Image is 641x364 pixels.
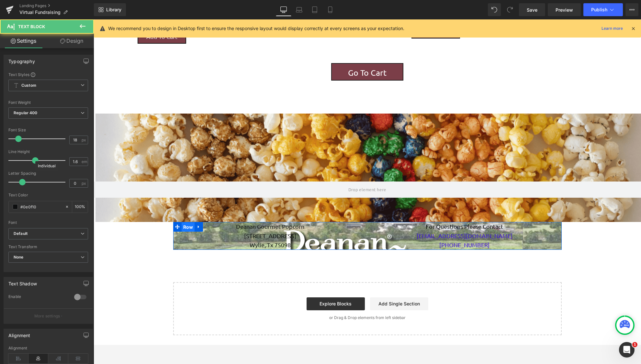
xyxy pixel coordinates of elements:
a: Explore Blocks [213,278,271,291]
b: Custom [21,83,36,88]
div: Alignment [8,346,88,350]
b: None [14,255,24,259]
span: Go To Cart [254,48,293,58]
div: Letter Spacing [8,171,88,176]
a: Landing Pages [19,3,94,8]
span: Add To Cart [190,2,221,8]
div: Individual [35,161,58,171]
div: Text Shadow [8,277,37,286]
a: Expand / Collapse [101,203,109,212]
button: Add To Cart [44,10,93,24]
span: em [82,160,87,164]
div: Line Height [8,149,88,154]
b: Regular 400 [14,110,38,115]
a: Add Single Section [276,278,335,291]
i: Default [14,231,28,237]
span: Preview [556,6,573,13]
a: Design [48,34,95,48]
a: Learn more [599,25,625,32]
button: More settings [4,308,93,324]
p: or Drag & Drop elements from left sidebar [90,296,458,301]
div: Font [8,220,88,225]
div: Text Color [8,193,88,197]
div: Alignment [8,329,30,338]
div: Enable [8,294,68,301]
iframe: Intercom live chat [619,342,635,358]
a: New Library [94,3,126,16]
a: Tablet [307,3,322,16]
span: Library [106,7,121,13]
span: Text Block [18,24,45,29]
button: Redo [503,3,516,16]
span: 1 [632,342,637,347]
a: Mobile [322,3,338,16]
div: Typography [8,55,35,64]
div: % [72,201,88,213]
span: px [82,181,87,185]
span: px [82,138,87,142]
button: Add To Cart [318,5,366,19]
input: Color [20,203,62,210]
div: Text Transform [8,245,88,249]
span: Add To Cart [53,14,84,20]
p: More settings [34,313,60,319]
button: Undo [488,3,501,16]
div: Font Size [8,128,88,132]
span: Add To Cart [327,8,358,15]
span: Save [527,6,537,13]
span: Add To Cart [464,2,495,9]
a: Preview [548,3,581,16]
span: Row [88,203,101,213]
span: Publish [591,7,607,12]
button: More [625,3,638,16]
a: Go To Cart [238,44,310,61]
a: Laptop [291,3,307,16]
a: Desktop [276,3,291,16]
div: Text Styles [8,72,88,77]
div: Font Weight [8,100,88,105]
span: Virtual Fundraising [19,10,61,15]
p: We recommend you to design in Desktop first to ensure the responsive layout would display correct... [108,25,404,32]
button: Publish [583,3,623,16]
